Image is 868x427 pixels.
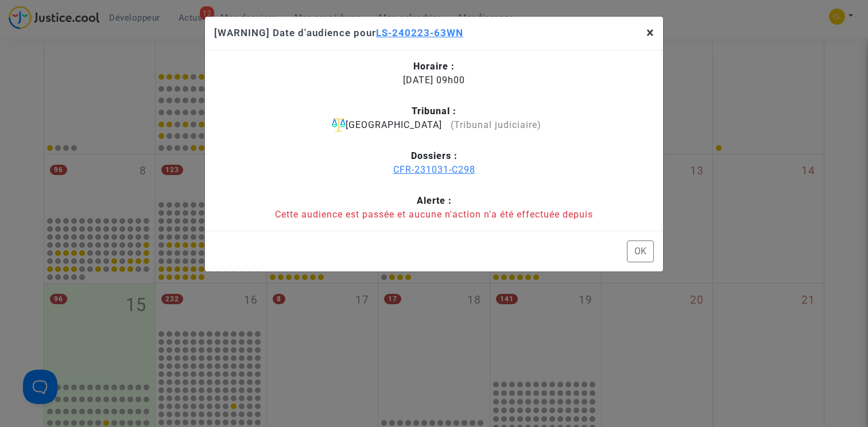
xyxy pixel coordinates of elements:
div: [DATE] 09h00 [214,60,654,87]
span: × [646,25,654,41]
b: Horaire : [413,61,455,72]
h5: [WARNING] Date d'audience pour [214,26,463,41]
span: (Tribunal judiciaire) [451,119,541,130]
div: CFR-231031-C298 [214,163,654,177]
b: Dossiers : [411,150,458,161]
div: Cette audience est passée et aucune n'action n'a été effectuée depuis [214,208,654,222]
span: LS-240223-63WN [376,27,463,38]
b: Tribunal : [412,106,456,117]
b: Alerte : [417,195,452,206]
button: OK [627,240,654,262]
div: [GEOGRAPHIC_DATA] [214,118,654,133]
img: icon-faciliter-sm.svg [332,118,346,132]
